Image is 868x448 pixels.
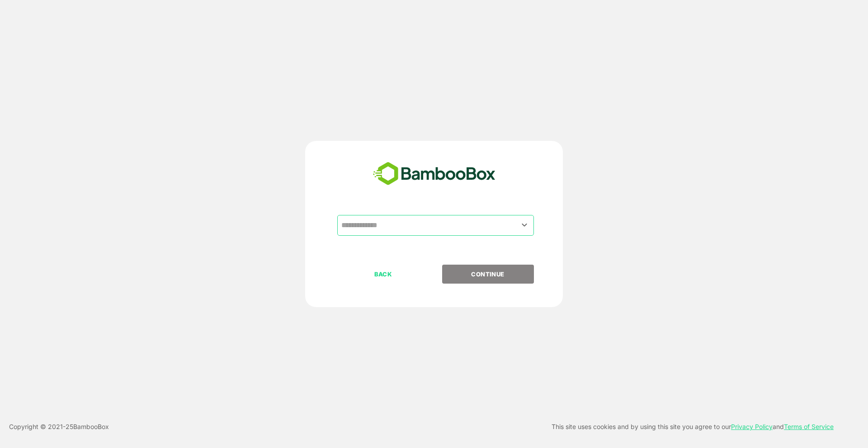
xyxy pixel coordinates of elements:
button: BACK [337,265,429,284]
a: Privacy Policy [731,423,773,430]
p: BACK [338,269,429,279]
p: This site uses cookies and by using this site you agree to our and [552,421,834,432]
a: Terms of Service [784,423,834,430]
button: CONTINUE [442,265,534,284]
img: bamboobox [368,159,500,189]
p: Copyright © 2021- 25 BambooBox [9,421,109,432]
p: CONTINUE [443,269,533,279]
button: Open [519,219,531,231]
